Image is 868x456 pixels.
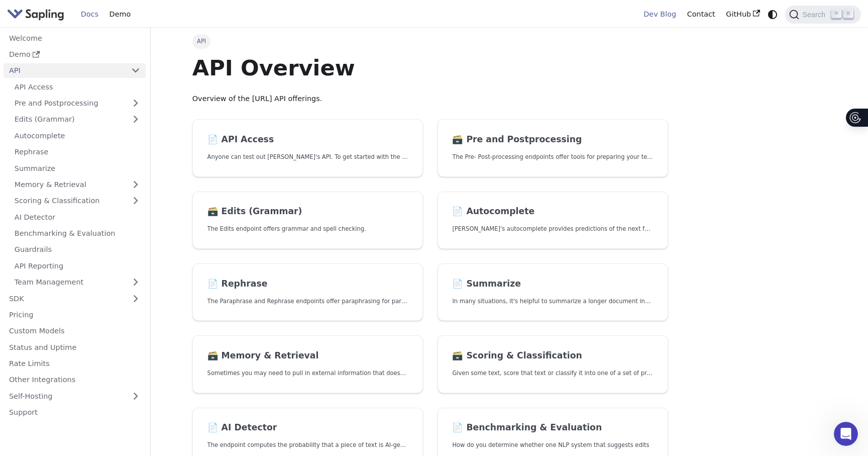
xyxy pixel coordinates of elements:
[192,54,668,81] h1: API Overview
[638,7,681,22] a: Dev Blog
[452,350,653,361] h2: Scoring & Classification
[452,134,653,145] h2: Pre and Postprocessing
[207,134,408,145] h2: API Access
[9,177,146,192] a: Memory & Retrieval
[438,263,668,321] a: 📄️ SummarizeIn many situations, it's helpful to summarize a longer document into a shorter, more ...
[207,206,408,217] h2: Edits (Grammar)
[207,440,408,450] p: The endpoint computes the probability that a piece of text is AI-generated,
[452,297,653,306] p: In many situations, it's helpful to summarize a longer document into a shorter, more easily diges...
[4,291,126,306] a: SDK
[7,7,64,22] img: Sapling.ai
[4,340,146,354] a: Status and Uptime
[207,350,408,361] h2: Memory & Retrieval
[452,224,653,234] p: Sapling's autocomplete provides predictions of the next few characters or words
[7,7,68,22] a: Sapling.ai
[766,7,780,22] button: Switch between dark and light mode (currently system mode)
[720,7,765,22] a: GitHub
[192,335,423,393] a: 🗃️ Memory & RetrievalSometimes you may need to pull in external information that doesn't fit in t...
[452,206,653,217] h2: Autocomplete
[4,389,146,403] a: Self-Hosting
[9,275,146,290] a: Team Management
[438,335,668,393] a: 🗃️ Scoring & ClassificationGiven some text, score that text or classify it into one of a set of p...
[9,210,146,224] a: AI Detector
[4,47,146,62] a: Demo
[4,373,146,387] a: Other Integrations
[192,192,423,249] a: 🗃️ Edits (Grammar)The Edits endpoint offers grammar and spell checking.
[438,192,668,249] a: 📄️ Autocomplete[PERSON_NAME]'s autocomplete provides predictions of the next few characters or words
[192,93,668,105] p: Overview of the [URL] API offerings.
[799,11,831,19] span: Search
[785,6,860,24] button: Search (Command+K)
[9,128,146,143] a: Autocomplete
[207,224,408,234] p: The Edits endpoint offers grammar and spell checking.
[207,369,408,378] p: Sometimes you may need to pull in external information that doesn't fit in the context size of an...
[831,10,841,19] kbd: ⌘
[9,194,146,208] a: Scoring & Classification
[4,405,146,420] a: Support
[192,263,423,321] a: 📄️ RephraseThe Paraphrase and Rephrase endpoints offer paraphrasing for particular styles.
[4,324,146,338] a: Custom Models
[843,10,853,19] kbd: K
[4,31,146,45] a: Welcome
[834,422,858,446] iframe: Intercom live chat
[9,112,146,127] a: Edits (Grammar)
[75,7,104,22] a: Docs
[126,63,146,78] button: Collapse sidebar category 'API'
[9,226,146,241] a: Benchmarking & Evaluation
[192,34,668,48] nav: Breadcrumbs
[9,161,146,175] a: Summarize
[9,145,146,159] a: Rephrase
[4,308,146,322] a: Pricing
[452,152,653,162] p: The Pre- Post-processing endpoints offer tools for preparing your text data for ingestation as we...
[452,440,653,450] p: How do you determine whether one NLP system that suggests edits
[192,34,211,48] span: API
[207,422,408,433] h2: AI Detector
[104,7,136,22] a: Demo
[682,7,721,22] a: Contact
[207,297,408,306] p: The Paraphrase and Rephrase endpoints offer paraphrasing for particular styles.
[452,279,653,290] h2: Summarize
[207,279,408,290] h2: Rephrase
[452,369,653,378] p: Given some text, score that text or classify it into one of a set of pre-specified categories.
[192,119,423,177] a: 📄️ API AccessAnyone can test out [PERSON_NAME]'s API. To get started with the API, simply:
[207,152,408,162] p: Anyone can test out Sapling's API. To get started with the API, simply:
[4,356,146,371] a: Rate Limits
[126,291,146,306] button: Expand sidebar category 'SDK'
[9,242,146,257] a: Guardrails
[4,63,126,78] a: API
[9,79,146,94] a: API Access
[438,119,668,177] a: 🗃️ Pre and PostprocessingThe Pre- Post-processing endpoints offer tools for preparing your text d...
[9,258,146,273] a: API Reporting
[452,422,653,433] h2: Benchmarking & Evaluation
[9,96,146,111] a: Pre and Postprocessing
